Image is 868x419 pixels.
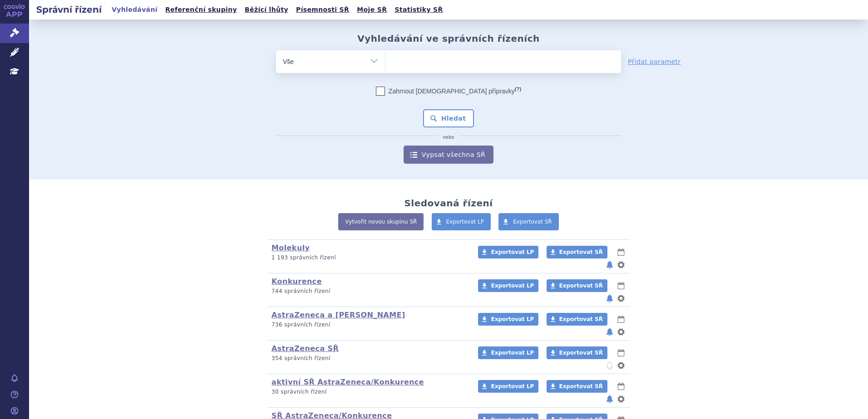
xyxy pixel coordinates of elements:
[605,326,614,337] button: notifikace
[616,360,626,371] button: nastavení
[547,346,607,359] a: Exportovat SŘ
[547,279,607,292] a: Exportovat SŘ
[616,259,626,270] button: nastavení
[616,247,626,258] button: lhůty
[498,213,559,230] a: Exportovat SŘ
[628,57,681,66] a: Přidat parametr
[271,344,339,353] a: AstraZeneca SŘ
[616,347,626,358] button: lhůty
[478,346,538,359] a: Exportovat LP
[491,350,534,356] span: Exportovat LP
[616,314,626,325] button: lhůty
[376,87,521,96] label: Zahrnout [DEMOGRAPHIC_DATA] přípravky
[616,280,626,291] button: lhůty
[392,4,445,16] a: Statistiky SŘ
[271,311,405,319] a: AstraZeneca a [PERSON_NAME]
[354,4,390,16] a: Moje SŘ
[271,254,466,262] p: 1 193 správních řízení
[616,326,626,337] button: nastavení
[616,381,626,392] button: lhůty
[491,249,534,255] span: Exportovat LP
[432,213,491,230] a: Exportovat LP
[559,316,603,322] span: Exportovat SŘ
[29,3,109,16] h2: Správní řízení
[559,283,603,289] span: Exportovat SŘ
[605,259,614,270] button: notifikace
[491,316,534,322] span: Exportovat LP
[547,380,607,393] a: Exportovat SŘ
[547,313,607,326] a: Exportovat SŘ
[513,219,552,225] span: Exportovat SŘ
[338,213,424,230] a: Vytvořit novou skupinu SŘ
[616,293,626,304] button: nastavení
[478,246,538,258] a: Exportovat LP
[271,277,322,286] a: Konkurence
[293,4,352,16] a: Písemnosti SŘ
[271,378,424,386] a: aktivní SŘ AstraZeneca/Konkurence
[109,4,160,16] a: Vyhledávání
[446,219,484,225] span: Exportovat LP
[559,249,603,255] span: Exportovat SŘ
[616,394,626,404] button: nastavení
[547,246,607,258] a: Exportovat SŘ
[271,355,466,362] p: 354 správních řízení
[271,244,310,252] a: Molekuly
[605,293,614,304] button: notifikace
[478,380,538,393] a: Exportovat LP
[271,321,466,329] p: 736 správních řízení
[439,135,459,140] i: nebo
[559,350,603,356] span: Exportovat SŘ
[404,146,493,164] a: Vypsat všechna SŘ
[559,383,603,390] span: Exportovat SŘ
[478,279,538,292] a: Exportovat LP
[357,33,540,44] h2: Vyhledávání ve správních řízeních
[271,388,466,396] p: 30 správních řízení
[271,287,466,295] p: 744 správních řízení
[404,198,493,209] h2: Sledovaná řízení
[491,283,534,289] span: Exportovat LP
[478,313,538,326] a: Exportovat LP
[605,394,614,404] button: notifikace
[491,383,534,390] span: Exportovat LP
[163,4,240,16] a: Referenční skupiny
[605,360,614,371] button: notifikace
[242,4,291,16] a: Běžící lhůty
[515,86,521,92] abbr: (?)
[423,109,474,127] button: Hledat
